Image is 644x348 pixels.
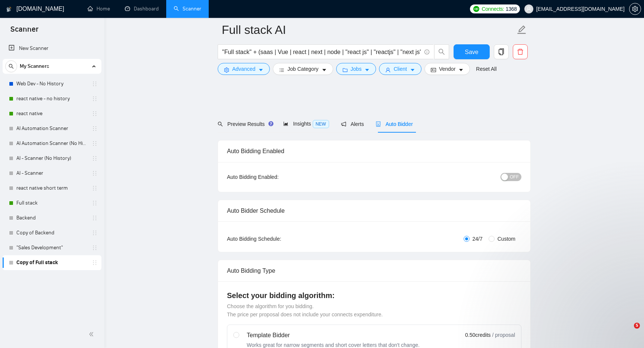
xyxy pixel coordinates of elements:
span: holder [92,200,98,206]
button: idcardVendorcaret-down [424,63,470,75]
span: caret-down [364,67,370,73]
button: folderJobscaret-down [336,63,376,75]
span: bars [279,67,284,73]
a: New Scanner [9,41,95,56]
span: My Scanners [20,59,49,74]
a: react native [16,106,87,121]
span: copy [494,48,508,55]
li: New Scanner [3,41,101,56]
span: Choose the algorithm for you bidding. The price per proposal does not include your connects expen... [227,303,383,317]
span: holder [92,155,98,161]
a: react native short term [16,181,87,196]
span: caret-down [258,67,263,73]
span: holder [92,126,98,132]
span: Jobs [351,65,362,73]
span: caret-down [458,67,464,73]
a: Copy of Backend [16,225,87,240]
a: react native - no history [16,91,87,106]
span: Auto Bidder [376,121,413,127]
span: Scanner [4,24,44,39]
span: edit [517,25,527,35]
div: Auto Bidding Enabled [227,140,521,162]
button: search [434,44,449,59]
span: Job Category [287,65,318,73]
a: Reset All [476,65,496,73]
span: Save [465,47,478,57]
button: settingAdvancedcaret-down [218,63,270,75]
span: NEW [313,120,329,128]
span: holder [92,245,98,251]
a: "Sales Development" [16,240,87,255]
li: My Scanners [3,59,101,270]
img: logo [6,3,12,15]
div: Auto Bidding Schedule: [227,235,325,243]
span: info-circle [424,50,429,54]
span: notification [341,121,346,127]
div: Template Bidder [247,331,420,340]
span: Vendor [439,65,455,73]
span: holder [92,170,98,176]
span: Client [394,65,407,73]
a: searchScanner [174,6,201,12]
span: holder [92,185,98,191]
span: search [6,64,17,69]
h4: Select your bidding algorithm: [227,290,521,301]
span: setting [224,67,229,73]
span: holder [92,81,98,87]
iframe: Intercom live chat [619,323,637,341]
span: search [435,48,449,55]
span: user [385,67,391,73]
span: search [218,121,223,127]
span: double-left [89,330,96,338]
span: caret-down [322,67,327,73]
input: Scanner name... [222,20,515,39]
div: Auto Bidding Enabled: [227,173,325,181]
span: / proposal [492,331,515,339]
span: area-chart [283,121,288,126]
span: 1368 [506,5,517,13]
button: barsJob Categorycaret-down [273,63,333,75]
a: Copy of Full stack [16,255,87,270]
button: userClientcaret-down [379,63,422,75]
a: AI Automation Scanner [16,121,87,136]
span: Custom [495,235,518,243]
span: 5 [634,323,640,329]
div: Auto Bidder Schedule [227,200,521,221]
a: dashboardDashboard [125,6,159,12]
span: robot [376,121,381,127]
span: Advanced [232,65,255,73]
a: Web Dev - No History [16,76,87,91]
span: delete [513,48,527,55]
span: holder [92,230,98,236]
a: AI Automation Scanner (No History) [16,136,87,151]
span: holder [92,260,98,266]
span: 24/7 [470,235,486,243]
a: Full stack [16,196,87,211]
span: Insights [283,121,329,127]
span: holder [92,140,98,146]
a: AI - Scanner [16,166,87,181]
a: Backend [16,211,87,225]
a: homeHome [88,6,110,12]
button: copy [494,44,509,59]
div: Tooltip anchor [268,120,274,127]
button: delete [513,44,528,59]
span: holder [92,111,98,117]
span: idcard [431,67,436,73]
span: 0.50 credits [465,331,490,339]
button: Save [454,44,490,59]
span: folder [342,67,348,73]
span: holder [92,215,98,221]
span: Connects: [482,5,504,13]
button: search [5,60,17,72]
div: Auto Bidding Type [227,260,521,281]
span: setting [629,6,641,12]
span: holder [92,96,98,102]
a: setting [629,6,641,12]
button: setting [629,3,641,15]
span: OFF [510,173,519,181]
span: Alerts [341,121,364,127]
span: Preview Results [218,121,271,127]
a: AI - Scanner (No History) [16,151,87,166]
span: user [526,6,531,12]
